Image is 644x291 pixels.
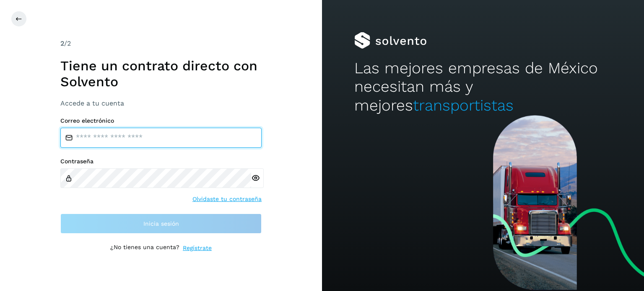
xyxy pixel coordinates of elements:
h3: Accede a tu cuenta [60,99,262,107]
a: Olvidaste tu contraseña [192,195,262,203]
button: Inicia sesión [60,214,262,234]
div: /2 [60,39,262,49]
label: Correo electrónico [60,117,262,124]
h1: Tiene un contrato directo con Solvento [60,58,262,90]
span: 2 [60,39,64,47]
span: transportistas [413,96,514,114]
p: ¿No tienes una cuenta? [110,244,179,252]
span: Inicia sesión [143,221,179,227]
label: Contraseña [60,158,262,165]
a: Regístrate [183,244,212,252]
h2: Las mejores empresas de México necesitan más y mejores [354,59,612,115]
